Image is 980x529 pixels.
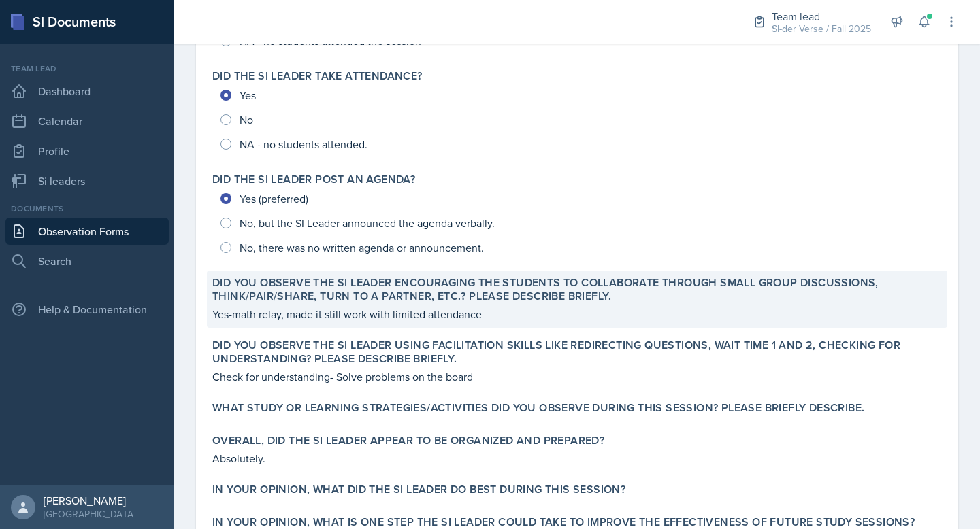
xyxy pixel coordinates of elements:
[5,137,169,165] a: Profile
[212,401,864,415] label: What study or learning strategies/activities did you observe during this session? Please briefly ...
[212,450,942,466] p: Absolutely.
[212,369,942,385] p: Check for understanding- Solve problems on the board
[5,167,169,194] a: Si leaders
[772,8,871,24] div: Team lead
[5,78,169,105] a: Dashboard
[212,515,915,529] label: In your opinion, what is ONE step the SI Leader could take to improve the effectiveness of future...
[772,22,871,36] div: SI-der Verse / Fall 2025
[5,296,169,323] div: Help & Documentation
[44,507,135,521] div: [GEOGRAPHIC_DATA]
[5,107,169,135] a: Calendar
[44,494,135,507] div: [PERSON_NAME]
[212,69,423,83] label: Did the SI Leader take attendance?
[212,276,942,303] label: Did you observe the SI Leader encouraging the students to collaborate through small group discuss...
[5,63,169,75] div: Team lead
[5,218,169,245] a: Observation Forms
[5,203,169,215] div: Documents
[212,483,625,496] label: In your opinion, what did the SI Leader do BEST during this session?
[212,306,942,322] p: Yes-math relay, made it still work with limited attendance
[212,173,415,186] label: Did the SI Leader post an agenda?
[212,434,604,447] label: Overall, did the SI Leader appear to be organized and prepared?
[5,248,169,275] a: Search
[212,339,942,366] label: Did you observe the SI Leader using facilitation skills like redirecting questions, wait time 1 a...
